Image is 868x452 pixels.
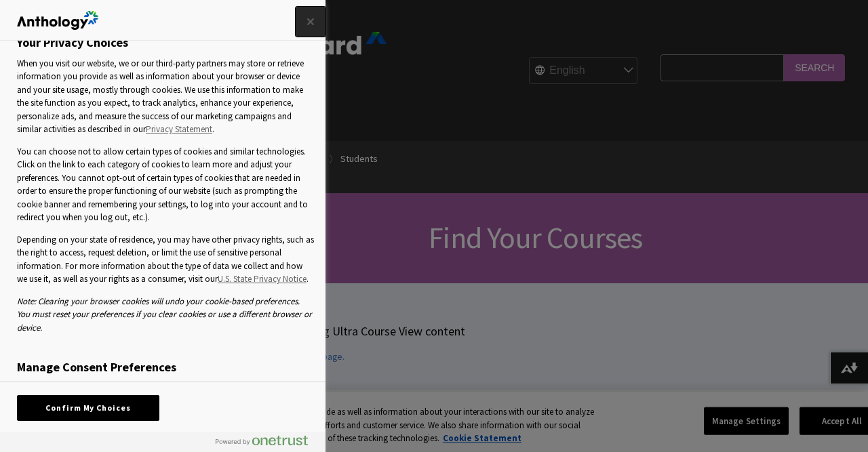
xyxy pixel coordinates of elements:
img: Powered by OneTrust Opens in a new Tab [216,435,308,446]
h3: Manage Consent Preferences [17,360,314,382]
a: U.S. State Privacy Notice [218,272,307,286]
a: Powered by OneTrust Opens in a new Tab [216,435,319,452]
p: You can choose not to allow certain types of cookies and similar technologies. Click on the link ... [17,145,314,224]
div: Anthology Logo [17,7,98,34]
p: When you visit our website, we or our third-party partners may store or retrieve information you ... [17,57,314,136]
p: Depending on your state of residence, you may have other privacy rights, such as the right to acc... [17,233,314,286]
img: Anthology Logo [17,11,98,30]
a: Privacy Statement [146,123,212,136]
button: Confirm My Choices [17,395,159,421]
h2: Your Privacy Choices [17,35,128,50]
em: Note: Clearing your browser cookies will undo your cookie-based preferences. You must reset your ... [17,295,312,333]
button: Close [296,7,325,37]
